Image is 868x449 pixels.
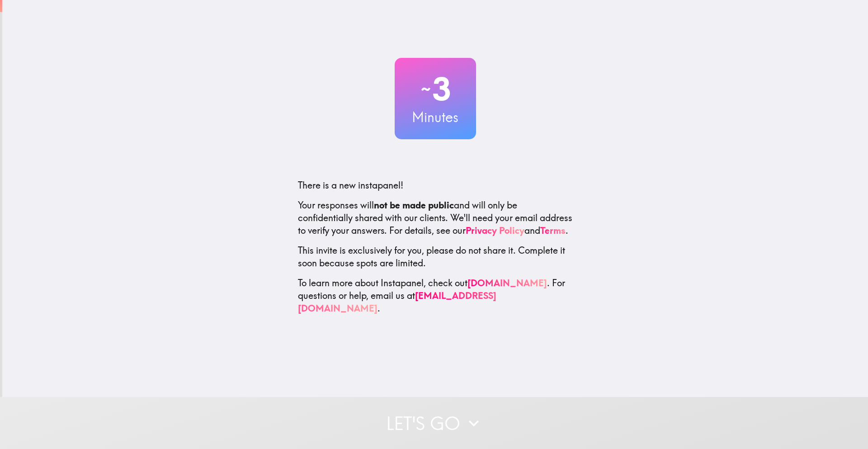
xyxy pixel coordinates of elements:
[395,108,476,127] h3: Minutes
[395,71,476,108] h2: 3
[298,277,573,315] p: To learn more about Instapanel, check out . For questions or help, email us at .
[298,244,573,269] p: This invite is exclusively for you, please do not share it. Complete it soon because spots are li...
[374,199,454,211] b: not be made public
[467,277,547,288] a: [DOMAIN_NAME]
[298,180,403,191] span: There is a new instapanel!
[298,290,496,314] a: [EMAIL_ADDRESS][DOMAIN_NAME]
[466,225,524,236] a: Privacy Policy
[298,199,573,237] p: Your responses will and will only be confidentially shared with our clients. We'll need your emai...
[420,76,432,103] span: ~
[540,225,566,236] a: Terms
